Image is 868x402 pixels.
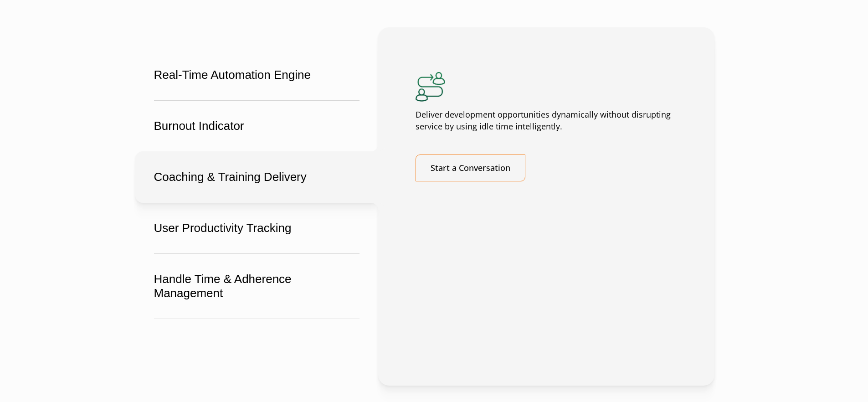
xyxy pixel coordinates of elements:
button: Coaching & Training Delivery [135,151,378,203]
button: Handle Time & Adherence Management [135,253,378,319]
button: Burnout Indicator [135,100,378,152]
p: Deliver development opportunities dynamically without disrupting service by using idle time intel... [416,109,677,133]
button: Real-Time Automation Engine [135,49,378,101]
img: Coaching and Training Delivery [416,72,445,102]
a: Start a Conversation [416,155,525,181]
button: User Productivity Tracking [135,202,378,254]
